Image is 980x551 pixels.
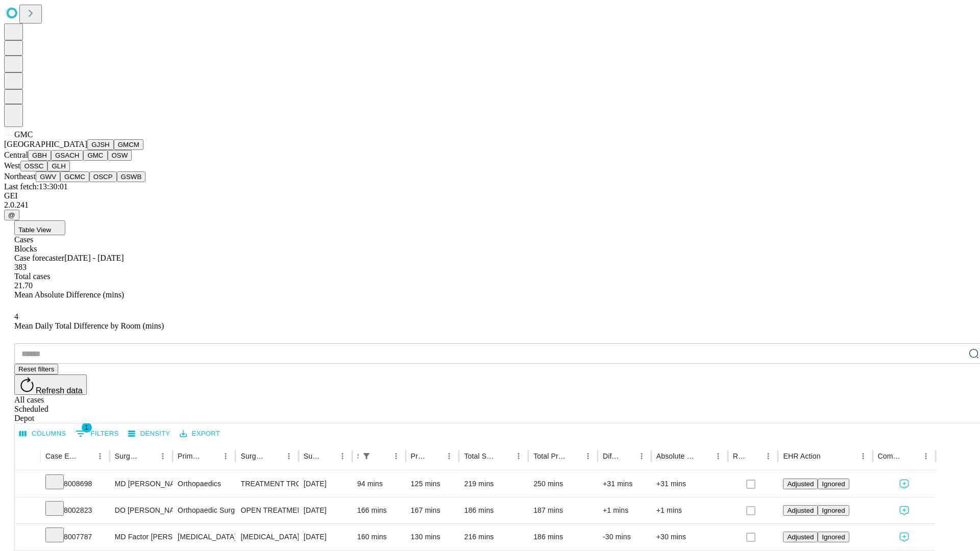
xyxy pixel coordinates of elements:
button: Adjusted [783,505,818,516]
span: Table View [18,226,51,234]
div: Predicted In Room Duration [411,452,427,460]
button: OSSC [20,161,48,171]
button: Menu [282,449,296,463]
div: 94 mins [357,471,401,497]
div: [DATE] [304,497,347,523]
button: Refresh data [14,374,87,395]
span: Adjusted [787,507,814,514]
button: @ [4,210,19,220]
button: Show filters [359,449,374,463]
button: Expand [20,529,35,546]
div: +1 mins [656,497,723,523]
span: 21.70 [14,281,33,290]
span: Central [4,151,28,159]
div: [MEDICAL_DATA] [178,524,230,550]
button: Sort [267,449,282,463]
button: Sort [497,449,511,463]
button: Adjusted [783,532,818,542]
div: 186 mins [533,524,593,550]
button: Menu [218,449,233,463]
span: Adjusted [787,533,814,541]
span: Ignored [822,480,845,488]
span: 383 [14,263,27,271]
div: Orthopaedic Surgery [178,497,230,523]
button: Sort [141,449,156,463]
div: +30 mins [656,524,723,550]
div: DO [PERSON_NAME] [PERSON_NAME] Do [115,497,167,523]
div: [DATE] [304,524,347,550]
div: GEI [4,191,976,201]
button: Density [126,426,173,442]
button: Export [177,426,223,442]
div: 8002823 [45,497,105,523]
button: Menu [761,449,775,463]
span: Mean Daily Total Difference by Room (mins) [14,321,164,330]
span: @ [8,211,15,219]
button: Menu [335,449,350,463]
div: OPEN TREATMENT PROXIMAL [MEDICAL_DATA] BICONDYLAR [240,497,293,523]
button: GWV [36,171,60,182]
div: 2.0.241 [4,201,976,210]
button: Menu [93,449,107,463]
div: 166 mins [357,497,401,523]
div: Total Scheduled Duration [464,452,496,460]
button: Menu [442,449,456,463]
div: 219 mins [464,471,523,497]
div: 8008698 [45,471,105,497]
div: 187 mins [533,497,593,523]
button: GJSH [87,139,114,150]
button: Sort [620,449,634,463]
button: Ignored [818,532,849,542]
button: GBH [28,150,51,161]
button: Show filters [73,425,121,442]
button: Sort [567,449,581,463]
div: Surgery Name [240,452,266,460]
button: Table View [14,220,65,235]
div: -30 mins [603,524,646,550]
div: Surgeon Name [115,452,140,460]
div: Case Epic Id [45,452,78,460]
button: Menu [856,449,870,463]
div: 167 mins [411,497,454,523]
button: GSACH [51,150,83,161]
div: MD Factor [PERSON_NAME] [115,524,167,550]
span: Northeast [4,172,36,181]
div: Resolved in EHR [733,452,746,460]
button: Menu [919,449,933,463]
button: Sort [204,449,218,463]
button: Expand [20,475,35,493]
button: GMC [83,150,107,161]
span: Case forecaster [14,254,64,262]
button: OSCP [89,171,117,182]
span: Total cases [14,272,50,281]
button: Expand [20,502,35,520]
div: 186 mins [464,497,523,523]
button: GSWB [117,171,146,182]
span: Mean Absolute Difference (mins) [14,290,124,299]
div: Primary Service [178,452,203,460]
div: MD [PERSON_NAME] [PERSON_NAME] Md [115,471,167,497]
div: 125 mins [411,471,454,497]
span: GMC [14,130,33,139]
button: Reset filters [14,364,58,374]
button: OSW [108,150,132,161]
button: Menu [389,449,403,463]
button: Menu [511,449,526,463]
div: 1 active filter [359,449,374,463]
div: [DATE] [304,471,347,497]
div: TREATMENT TROCHANTERIC [MEDICAL_DATA] FRACTURE INTERMEDULLARY ROD [240,471,293,497]
button: Sort [904,449,919,463]
div: Comments [878,452,903,460]
div: 160 mins [357,524,401,550]
span: West [4,161,20,170]
span: [DATE] - [DATE] [64,254,124,262]
div: 130 mins [411,524,454,550]
span: Adjusted [787,480,814,488]
button: GCMC [60,171,89,182]
button: Sort [321,449,335,463]
span: Last fetch: 13:30:01 [4,182,68,191]
span: Refresh data [36,386,83,395]
div: [MEDICAL_DATA] [240,524,293,550]
button: Sort [428,449,442,463]
button: Select columns [17,426,69,442]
